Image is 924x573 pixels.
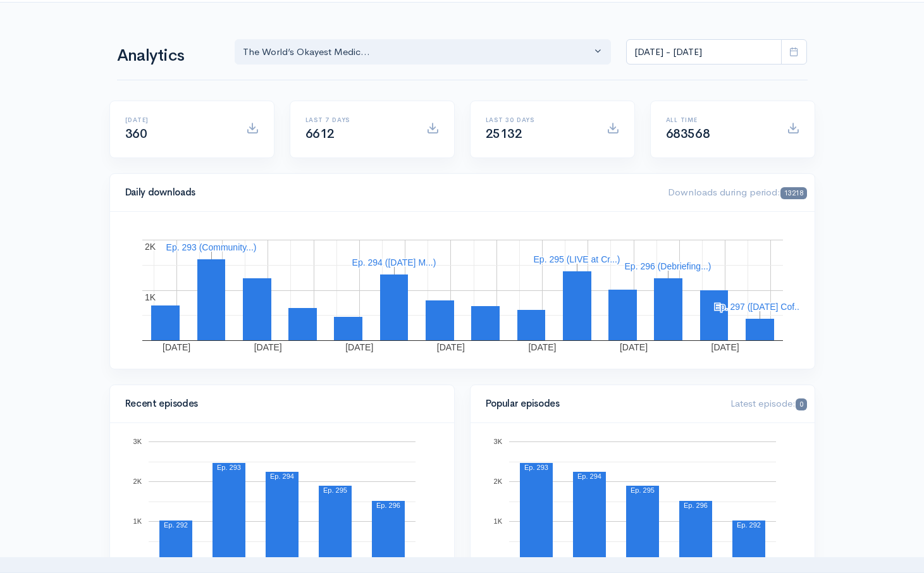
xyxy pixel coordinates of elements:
[486,438,799,565] svg: A chart.
[730,397,806,409] span: Latest episode:
[163,342,190,352] text: [DATE]
[345,342,373,352] text: [DATE]
[125,398,431,409] h4: Recent episodes
[270,472,294,480] text: Ep. 294
[626,39,782,65] input: analytics date range selector
[666,126,710,142] span: 683568
[711,342,739,352] text: [DATE]
[217,464,241,471] text: Ep. 293
[577,472,601,480] text: Ep. 294
[125,227,799,354] svg: A chart.
[493,477,502,485] text: 2K
[323,486,347,494] text: Ep. 295
[493,517,502,525] text: 1K
[631,486,655,494] text: Ep. 295
[486,398,716,409] h4: Popular episodes
[125,187,653,198] h4: Daily downloads
[117,47,219,65] h1: Analytics
[619,342,647,352] text: [DATE]
[624,261,711,271] text: Ep. 296 (Debriefing...)
[436,342,464,352] text: [DATE]
[243,45,592,59] div: The World’s Okayest Medic...
[305,126,335,142] span: 6612
[305,116,411,123] h6: Last 7 days
[352,257,436,268] text: Ep. 294 ([DATE] M...)
[533,254,620,264] text: Ep. 295 (LIVE at Cr...)
[133,517,142,525] text: 1K
[714,302,804,312] text: Ep. 297 ([DATE] Cof...)
[796,398,806,410] span: 0
[493,438,502,445] text: 3K
[133,438,142,445] text: 3K
[528,342,556,352] text: [DATE]
[486,116,591,123] h6: Last 30 days
[145,242,156,252] text: 2K
[737,521,761,529] text: Ep. 292
[235,39,612,65] button: The World’s Okayest Medic...
[780,187,806,199] span: 13218
[666,116,772,123] h6: All time
[166,242,256,252] text: Ep. 293 (Community...)
[254,342,281,352] text: [DATE]
[133,477,142,485] text: 2K
[145,292,156,302] text: 1K
[668,186,806,198] span: Downloads during period:
[524,464,548,471] text: Ep. 293
[125,438,439,565] svg: A chart.
[164,521,188,529] text: Ep. 292
[125,126,147,142] span: 360
[486,126,522,142] span: 25132
[684,502,708,509] text: Ep. 296
[376,502,400,509] text: Ep. 296
[125,116,231,123] h6: [DATE]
